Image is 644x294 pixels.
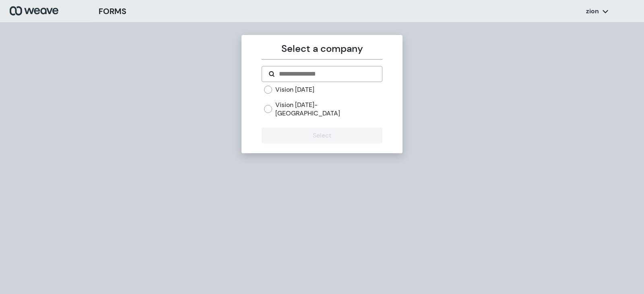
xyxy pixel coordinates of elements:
[99,5,126,17] h3: FORMS
[262,127,382,144] button: Select
[275,85,314,94] label: Vision [DATE]
[586,7,599,16] p: zion
[275,101,382,118] label: Vision [DATE]- [GEOGRAPHIC_DATA]
[278,69,375,79] input: Search
[262,41,382,56] p: Select a company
